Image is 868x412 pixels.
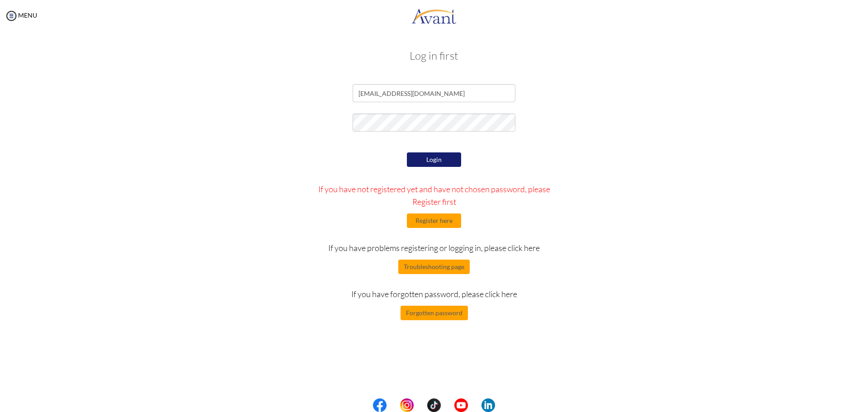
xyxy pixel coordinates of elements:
[353,84,515,102] input: Email
[441,398,454,412] img: blank.png
[400,398,414,412] img: in.png
[5,11,37,19] a: MENU
[427,398,441,412] img: tt.png
[481,398,495,412] img: li.png
[407,152,461,167] button: Login
[414,398,427,412] img: blank.png
[401,306,468,320] button: Forgotten password
[309,183,560,208] p: If you have not registered yet and have not chosen password, please Register first
[398,260,470,274] button: Troubleshooting page
[176,50,692,62] h3: Log in first
[5,9,18,23] img: icon-menu.png
[411,2,457,29] img: logo.png
[407,213,461,228] button: Register here
[454,398,468,412] img: yt.png
[309,242,560,254] p: If you have problems registering or logging in, please click here
[468,398,481,412] img: blank.png
[387,398,400,412] img: blank.png
[309,288,560,300] p: If you have forgotten password, please click here
[373,398,387,412] img: fb.png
